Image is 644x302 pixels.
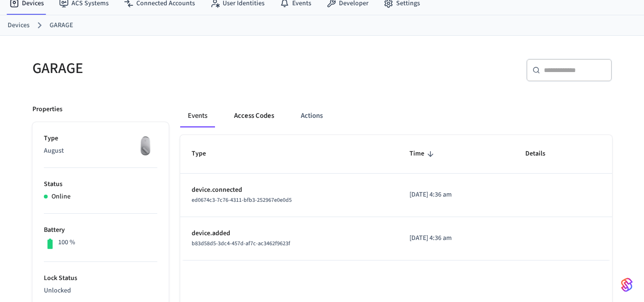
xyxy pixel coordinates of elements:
p: Battery [44,225,157,235]
p: Unlocked [44,286,157,296]
p: device.connected [192,185,387,195]
p: [DATE] 4:36 am [409,190,502,200]
span: Details [525,146,558,161]
span: Time [409,146,437,161]
p: August [44,146,157,156]
p: Status [44,179,157,189]
p: Online [51,192,71,202]
button: Actions [293,104,330,127]
a: Devices [8,21,30,31]
p: 100 % [58,238,75,248]
p: Type [44,134,157,144]
p: Lock Status [44,273,157,283]
p: device.added [192,229,387,239]
p: [DATE] 4:36 am [409,233,502,243]
button: Events [180,104,215,127]
button: Access Codes [226,104,282,127]
table: sticky table [180,135,612,260]
div: ant example [180,104,612,127]
span: Type [192,146,218,161]
h5: GARAGE [32,59,317,78]
img: SeamLogoGradient.69752ec5.svg [621,277,633,292]
p: Properties [32,104,62,115]
span: b83d58d5-3dc4-457d-af7c-ac3462f9623f [192,240,290,248]
img: August Wifi Smart Lock 3rd Gen, Silver, Front [133,134,157,157]
a: GARAGE [50,21,73,31]
span: ed0674c3-7c76-4311-bfb3-252967e0e0d5 [192,196,292,204]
